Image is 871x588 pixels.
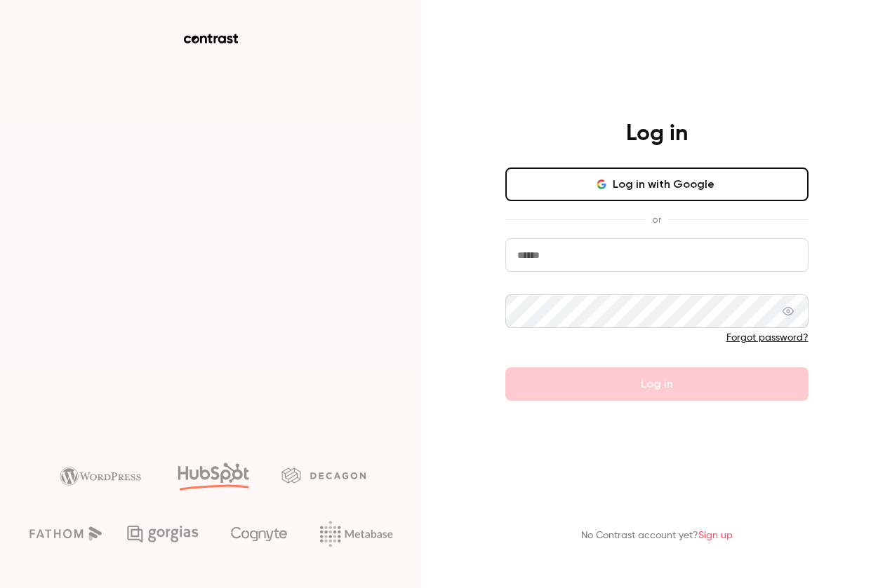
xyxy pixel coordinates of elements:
a: Forgot password? [726,333,809,343]
p: No Contrast account yet? [581,528,733,543]
button: Log in with Google [505,167,809,201]
img: decagon [281,467,366,483]
span: or [645,212,668,227]
h4: Log in [626,120,688,148]
a: Sign up [698,531,733,540]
